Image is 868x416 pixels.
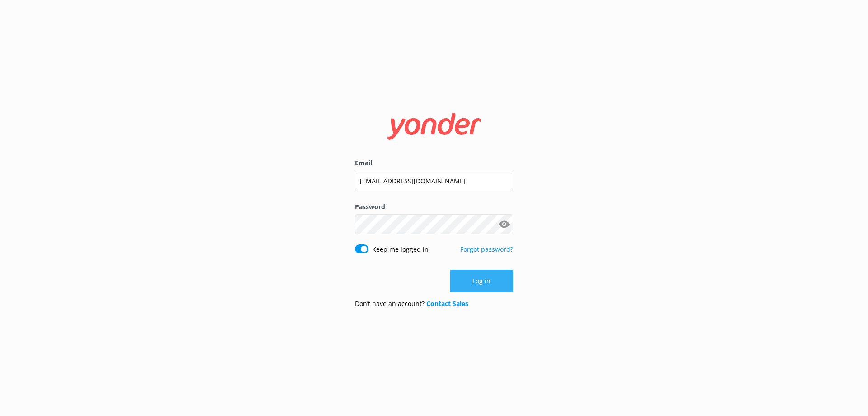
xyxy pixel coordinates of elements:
label: Keep me logged in [372,244,429,254]
a: Forgot password? [460,245,513,253]
button: Show password [495,215,513,234]
label: Password [355,202,513,212]
a: Contact Sales [426,299,468,308]
input: user@emailaddress.com [355,171,513,191]
button: Log in [450,270,513,292]
p: Don’t have an account? [355,299,468,309]
label: Email [355,158,513,168]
